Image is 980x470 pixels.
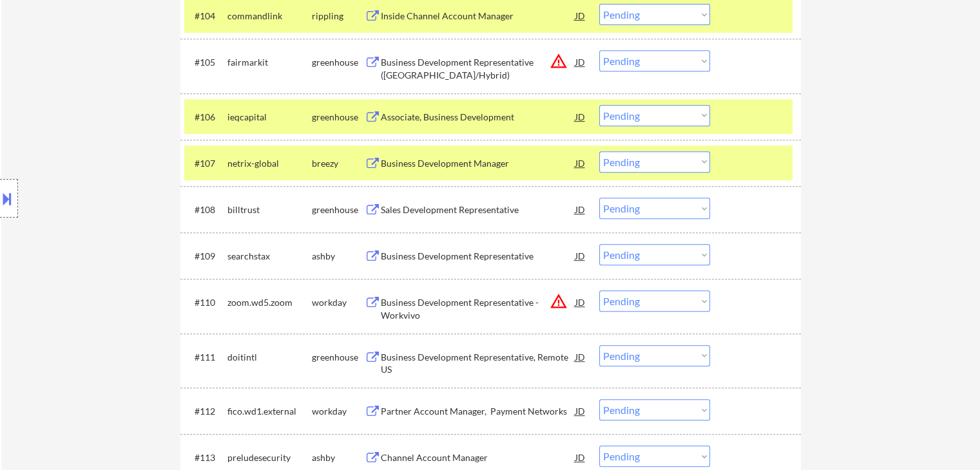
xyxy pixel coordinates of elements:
div: JD [574,105,587,128]
div: commandlink [227,10,312,23]
div: #111 [195,351,217,364]
div: Sales Development Representative [381,203,575,216]
div: JD [574,345,587,368]
div: Business Development Manager [381,157,575,170]
div: JD [574,446,587,469]
div: fico.wd1.external [227,405,312,418]
div: preludesecurity [227,451,312,464]
div: Channel Account Manager [381,451,575,464]
div: Inside Channel Account Manager [381,10,575,23]
div: #112 [195,405,217,418]
div: JD [574,290,587,314]
div: greenhouse [312,111,365,124]
div: ashby [312,250,365,263]
div: JD [574,244,587,267]
div: fairmarkit [227,56,312,69]
div: JD [574,399,587,422]
div: Associate, Business Development [381,111,575,124]
div: workday [312,405,365,418]
div: Business Development Representative [381,250,575,263]
div: #105 [195,56,217,69]
div: workday [312,296,365,309]
div: ieqcapital [227,111,312,124]
button: warning_amber [550,52,568,70]
div: netrix-global [227,157,312,170]
div: Business Development Representative, Remote US [381,351,575,376]
div: zoom.wd5.zoom [227,296,312,309]
div: #104 [195,10,217,23]
div: breezy [312,157,365,170]
button: warning_amber [550,292,568,310]
div: #113 [195,451,217,464]
div: JD [574,50,587,73]
div: Partner Account Manager, Payment Networks [381,405,575,418]
div: doitintl [227,351,312,364]
div: greenhouse [312,203,365,216]
div: searchstax [227,250,312,263]
div: Business Development Representative - Workvivo [381,296,575,321]
div: ashby [312,451,365,464]
div: JD [574,198,587,221]
div: billtrust [227,203,312,216]
div: JD [574,151,587,174]
div: JD [574,4,587,27]
div: greenhouse [312,56,365,69]
div: greenhouse [312,351,365,364]
div: Business Development Representative ([GEOGRAPHIC_DATA]/Hybrid) [381,56,575,81]
div: rippling [312,10,365,23]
